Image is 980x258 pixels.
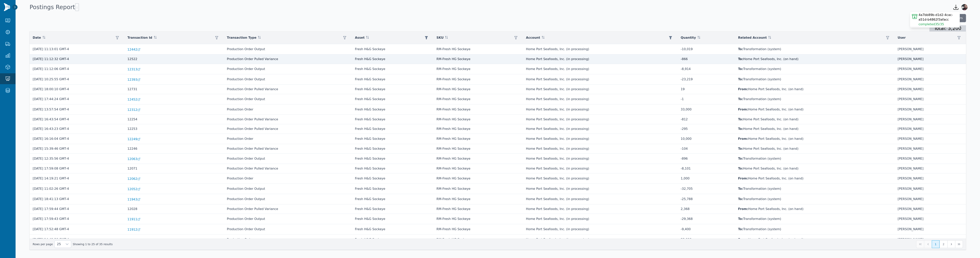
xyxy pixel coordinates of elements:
td: [PERSON_NAME] [895,224,966,234]
td: 19 [678,85,735,94]
td: Fresh H&G Sockeye [352,184,433,194]
span: To: [738,47,743,51]
div: Total: 3,200 [929,25,966,31]
td: 33,000 [678,234,735,245]
span: From: [738,108,748,111]
td: Production Order Pulled Variance [224,115,352,124]
td: Transformation (system) [735,184,894,194]
a: 11949 [127,238,221,242]
td: Home Port Seafoods, Inc. (on hand) [735,144,894,154]
td: [DATE] 17:59:43 GMT-4 [30,214,124,224]
td: [DATE] 12:35:56 GMT-4 [30,154,124,164]
td: [DATE] 16:16:04 GMT-4 [30,134,124,144]
span: 12452 [127,97,137,102]
span: To: [738,217,743,221]
td: Transformation (system) [735,74,894,85]
img: Gareth Morales [961,4,968,10]
td: -10,019 [678,44,735,54]
td: [PERSON_NAME] [895,94,966,104]
td: RM-Fresh HG Sockeye [433,124,523,134]
td: [PERSON_NAME] [895,234,966,245]
td: Home Port Seafoods, Inc. (in processing) [523,44,678,54]
span: Transaction Type [227,35,256,40]
td: [DATE] 14:19:21 GMT-4 [30,173,124,184]
td: [PERSON_NAME] [895,194,966,204]
td: Production Order Pulled Variance [224,164,352,173]
span: 12393 [127,77,137,82]
span: 12254 [127,117,137,121]
td: Fresh H&G Sockeye [352,204,433,214]
td: Fresh H&G Sockeye [352,94,433,104]
span: To: [738,67,743,71]
button: Next Page [947,240,955,248]
span: 11949 [127,238,137,242]
span: 12052 [127,187,137,192]
td: RM-Fresh HG Sockeye [433,184,523,194]
td: -29,368 [678,214,735,224]
span: Related Account [738,35,767,40]
span: Showing 1 to 25 of 35 results [73,242,113,246]
a: 12312 [127,108,221,112]
a: 12452 [127,97,221,102]
td: 2,368 [678,204,735,214]
td: RM-Fresh HG Sockeye [433,144,523,154]
td: RM-Fresh HG Sockeye [433,44,523,54]
td: [PERSON_NAME] [895,184,966,194]
td: [PERSON_NAME] [895,144,966,154]
span: Date [33,35,41,40]
span: From: [738,177,748,180]
td: Home Port Seafoods, Inc. (on hand) [735,204,894,214]
td: [DATE] 17:59:08 GMT-4 [30,164,124,173]
td: 1,000 [678,173,735,184]
td: Home Port Seafoods, Inc. (on hand) [735,124,894,134]
td: Home Port Seafoods, Inc. (on hand) [735,173,894,184]
td: Production Order [224,173,352,184]
a: 11911 [127,217,221,222]
span: 12731 [127,87,137,91]
td: Production Order [224,234,352,245]
span: To: [738,127,743,131]
h1: Postings Report [30,3,79,11]
button: Last Page [955,240,963,248]
span: 11912 [127,227,137,232]
td: Home Port Seafoods, Inc. (in processing) [523,94,678,104]
td: [DATE] 11:13:01 GMT-4 [30,44,124,54]
td: Fresh H&G Sockeye [352,85,433,94]
td: [DATE] 10:25:55 GMT-4 [30,74,124,85]
td: [PERSON_NAME] [895,204,966,214]
span: From: [738,87,748,91]
td: [DATE] 17:52:48 GMT-4 [30,224,124,234]
td: [DATE] 11:12:06 GMT-4 [30,64,124,74]
td: -1 [678,94,735,104]
td: Transformation (system) [735,214,894,224]
a: 11912 [127,227,221,232]
span: To: [738,57,743,61]
td: [PERSON_NAME] [895,74,966,85]
td: RM-Fresh HG Sockeye [433,74,523,85]
td: Production Order Output [224,194,352,204]
td: [PERSON_NAME] [895,173,966,184]
a: 12063 [127,157,221,161]
td: RM-Fresh HG Sockeye [433,154,523,164]
td: [DATE] 11:12:32 GMT-4 [30,54,124,64]
td: RM-Fresh HG Sockeye [433,164,523,173]
a: 12052 [127,187,221,192]
td: Fresh H&G Sockeye [352,194,433,204]
td: [DATE] 18:41:13 GMT-4 [30,194,124,204]
td: Production Order Pulled Variance [224,144,352,154]
td: -9,400 [678,224,735,234]
span: SKU [437,35,444,40]
td: Production Order [224,134,352,144]
button: Page 1 [932,240,940,248]
span: 11911 [127,217,137,222]
td: RM-Fresh HG Sockeye [433,194,523,204]
td: Home Port Seafoods, Inc. (in processing) [523,204,678,214]
span: To: [738,187,743,191]
td: Home Port Seafoods, Inc. (on hand) [735,164,894,173]
span: 12028 [127,207,137,211]
td: [PERSON_NAME] [895,164,966,173]
td: Fresh H&G Sockeye [352,214,433,224]
td: Home Port Seafoods, Inc. (on hand) [735,104,894,115]
td: [PERSON_NAME] [895,64,966,74]
td: [DATE] 17:44:24 GMT-4 [30,94,124,104]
